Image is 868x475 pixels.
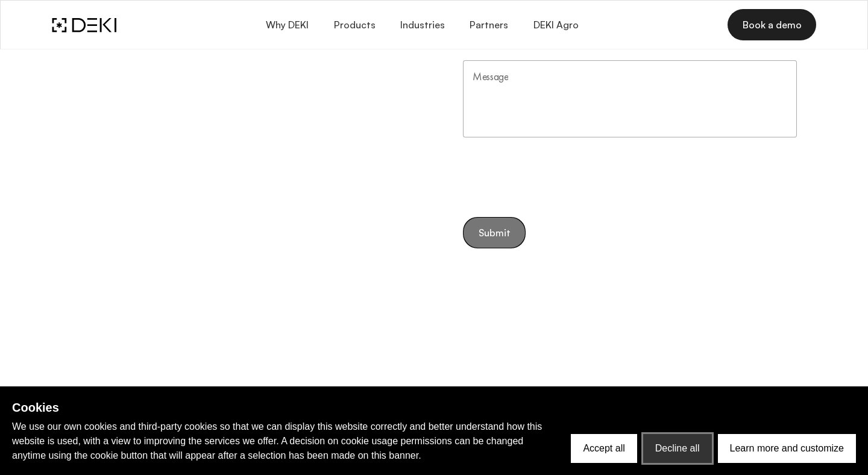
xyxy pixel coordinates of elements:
[12,420,555,463] p: We use our own cookies and third-party cookies so that we can display this website correctly and ...
[12,398,555,417] h2: Cookies
[643,434,712,463] button: Decline all
[532,19,578,31] span: DEKI Agro
[742,18,802,31] span: Book a demo
[388,11,457,39] button: Industries
[321,11,387,39] button: Products
[253,11,321,39] button: Why DEKI
[728,9,816,40] a: Book a demo
[469,19,508,31] span: Partners
[457,11,520,39] a: Partners
[333,19,375,31] span: Products
[52,17,116,33] img: DEKI Logo
[520,11,590,39] a: DEKI Agro
[463,151,646,198] iframe: reCAPTCHA
[718,434,856,463] button: Learn more and customize
[265,19,309,31] span: Why DEKI
[571,434,637,463] button: Accept all
[400,19,445,31] span: Industries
